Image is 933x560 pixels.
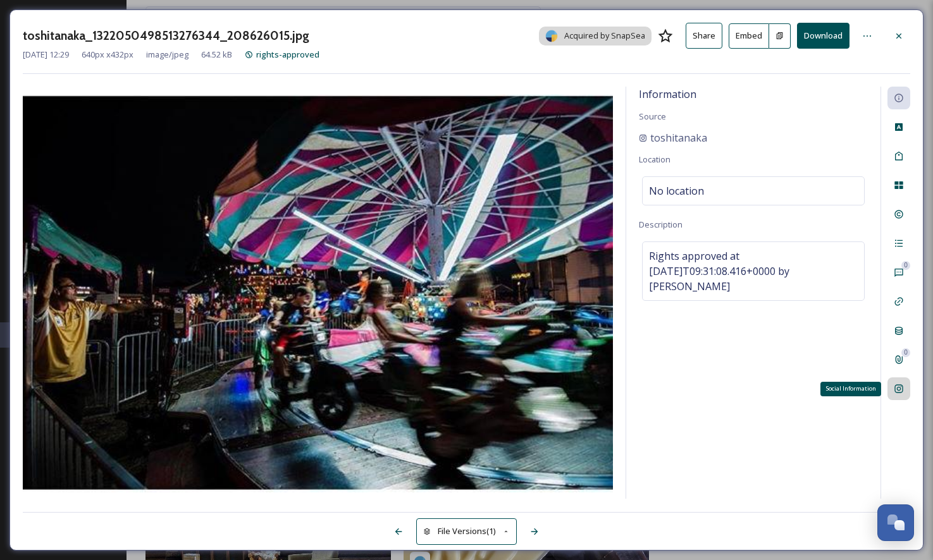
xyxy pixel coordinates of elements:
[416,518,517,544] button: File Versions(1)
[686,23,722,49] button: Share
[639,219,683,230] span: Description
[23,49,69,61] span: [DATE] 12:29
[729,23,769,49] button: Embed
[639,154,670,165] span: Location
[256,49,319,60] span: rights-approved
[649,183,704,198] span: No location
[901,261,910,270] div: 0
[23,94,613,492] img: 1KQTReVr8xk80E1oBTDvZV5_vZSp2u8r2.jpg
[564,30,645,42] span: Acquired by SnapSea
[650,130,707,145] span: toshitanaka
[639,130,707,145] a: toshitanaka
[649,248,858,294] span: Rights approved at [DATE]T09:31:08.416+0000 by [PERSON_NAME]
[877,504,914,541] button: Open Chat
[639,87,696,101] span: Information
[639,111,666,122] span: Source
[797,23,850,49] button: Download
[820,382,881,396] div: Social Information
[23,27,309,45] h3: toshitanaka_1322050498513276344_208626015.jpg
[901,348,910,357] div: 0
[82,49,133,61] span: 640 px x 432 px
[545,30,558,42] img: snapsea-logo.png
[146,49,188,61] span: image/jpeg
[201,49,232,61] span: 64.52 kB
